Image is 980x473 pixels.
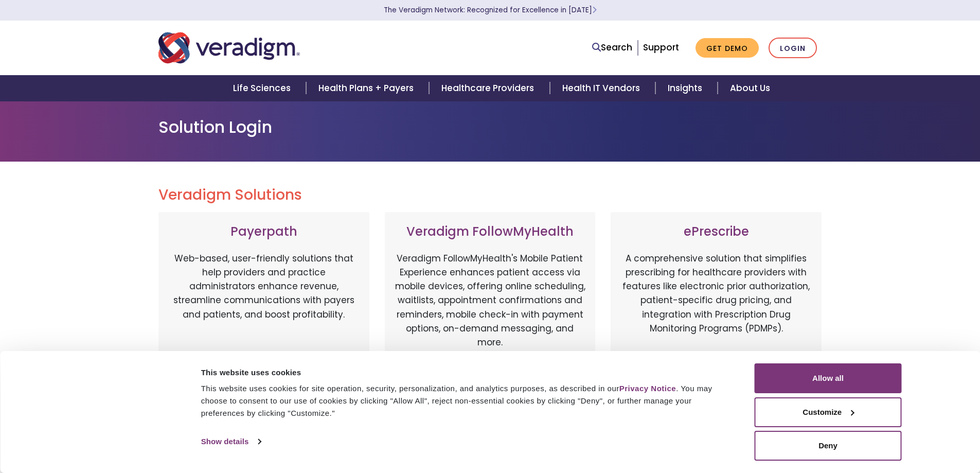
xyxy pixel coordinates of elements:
a: Search [592,41,632,55]
h3: ePrescribe [621,224,811,239]
div: This website uses cookies for site operation, security, personalization, and analytics purposes, ... [201,382,732,419]
a: Support [643,41,679,54]
p: Veradigm FollowMyHealth's Mobile Patient Experience enhances patient access via mobile devices, o... [395,252,585,349]
a: About Us [718,75,782,101]
h2: Veradigm Solutions [158,186,822,204]
img: Veradigm logo [158,31,300,65]
span: Learn More [592,5,597,15]
div: This website uses cookies [201,366,732,379]
button: Deny [755,431,902,461]
a: Login [769,38,817,59]
p: Web-based, user-friendly solutions that help providers and practice administrators enhance revenu... [169,252,359,360]
a: Health Plans + Payers [306,75,429,101]
a: Get Demo [696,38,759,58]
a: Life Sciences [221,75,306,101]
h3: Payerpath [169,224,359,239]
a: Insights [655,75,718,101]
a: Show details [201,434,261,449]
button: Customize [755,397,902,427]
h1: Solution Login [158,117,822,137]
a: The Veradigm Network: Recognized for Excellence in [DATE]Learn More [384,5,597,15]
button: Allow all [755,363,902,393]
a: Healthcare Providers [429,75,549,101]
a: Health IT Vendors [550,75,655,101]
p: A comprehensive solution that simplifies prescribing for healthcare providers with features like ... [621,252,811,360]
h3: Veradigm FollowMyHealth [395,224,585,239]
a: Privacy Notice [619,384,676,393]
